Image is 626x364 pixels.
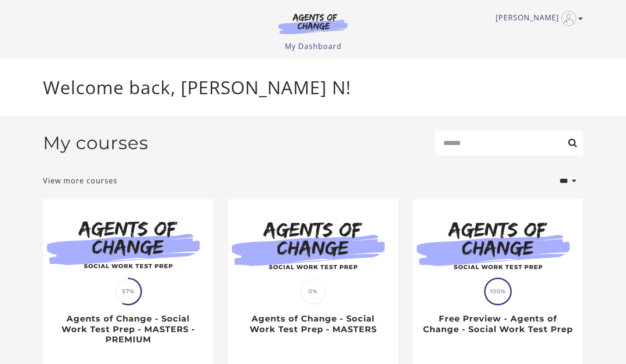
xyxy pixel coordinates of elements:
a: View more courses [43,175,117,186]
h3: Agents of Change - Social Work Test Prep - MASTERS - PREMIUM [53,314,203,345]
a: Toggle menu [496,11,578,26]
h3: Free Preview - Agents of Change - Social Work Test Prep [423,314,573,334]
img: Agents of Change Logo [269,13,357,34]
h2: My courses [43,132,148,154]
p: Welcome back, [PERSON_NAME] N! [43,74,583,101]
span: 100% [485,279,510,304]
span: 0% [301,279,325,304]
a: My Dashboard [285,41,342,51]
h3: Agents of Change - Social Work Test Prep - MASTERS [238,314,388,334]
span: 57% [116,279,141,304]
